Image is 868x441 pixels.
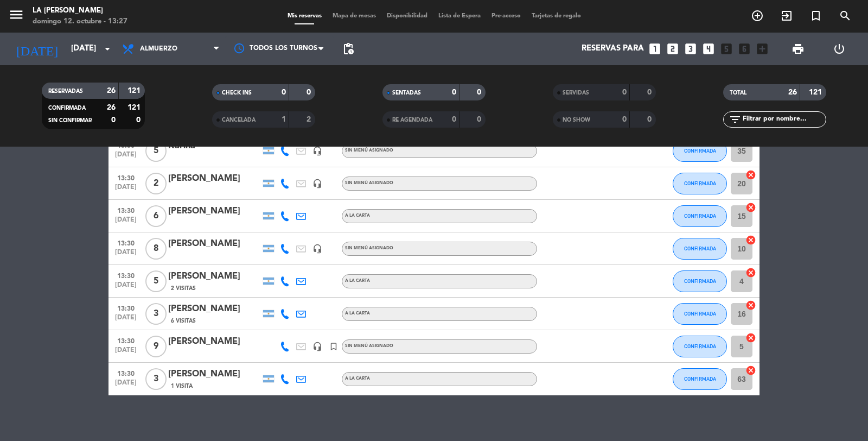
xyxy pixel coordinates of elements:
[112,216,139,229] span: [DATE]
[145,303,167,325] span: 3
[684,180,716,186] span: CONFIRMADA
[839,9,852,22] i: search
[684,376,716,382] span: CONFIRMADA
[282,89,286,96] strong: 0
[312,244,322,254] i: headset_mic
[622,116,627,123] strong: 0
[433,13,486,19] span: Lista de Espera
[8,7,24,27] button: menu
[684,148,716,154] span: CONFIRMADA
[345,213,370,218] span: a la carta
[745,365,756,376] i: cancel
[171,382,193,390] span: 1 Visita
[730,90,746,96] span: TOTAL
[666,42,680,56] i: looks_two
[647,89,654,96] strong: 0
[673,205,727,227] button: CONFIRMADA
[307,116,313,123] strong: 2
[673,336,727,357] button: CONFIRMADA
[742,114,826,125] input: Filtrar por nombre...
[112,184,139,196] span: [DATE]
[345,246,393,250] span: Sin menú asignado
[833,42,846,55] i: power_settings_new
[282,116,286,123] strong: 1
[792,42,805,55] span: print
[145,336,167,357] span: 9
[112,379,139,392] span: [DATE]
[145,173,167,194] span: 2
[112,171,139,184] span: 13:30
[33,5,127,16] div: LA [PERSON_NAME]
[8,37,66,61] i: [DATE]
[112,204,139,216] span: 13:30
[345,181,393,185] span: Sin menú asignado
[563,117,590,123] span: NO SHOW
[312,179,322,188] i: headset_mic
[745,202,756,213] i: cancel
[345,376,370,381] span: a la carta
[684,278,716,284] span: CONFIRMADA
[755,42,769,56] i: add_box
[684,42,698,56] i: looks_3
[745,169,756,180] i: cancel
[745,332,756,343] i: cancel
[145,140,167,162] span: 5
[107,87,116,94] strong: 26
[381,13,433,19] span: Disponibilidad
[112,367,139,379] span: 13:30
[673,140,727,162] button: CONFIRMADA
[8,7,24,23] i: menu
[282,13,327,19] span: Mis reservas
[112,151,139,163] span: [DATE]
[788,89,797,96] strong: 26
[168,204,260,218] div: [PERSON_NAME]
[48,118,92,123] span: SIN CONFIRMAR
[477,116,483,123] strong: 0
[168,172,260,186] div: [PERSON_NAME]
[33,16,127,27] div: domingo 12. octubre - 13:27
[452,116,456,123] strong: 0
[342,42,355,55] span: pending_actions
[477,89,483,96] strong: 0
[145,205,167,227] span: 6
[112,269,139,281] span: 13:30
[809,89,824,96] strong: 121
[622,89,627,96] strong: 0
[327,13,381,19] span: Mapa de mesas
[168,237,260,251] div: [PERSON_NAME]
[745,267,756,278] i: cancel
[684,343,716,349] span: CONFIRMADA
[751,9,764,22] i: add_circle_outline
[171,317,196,325] span: 6 Visitas
[392,117,432,123] span: RE AGENDADA
[107,104,116,111] strong: 26
[647,116,654,123] strong: 0
[48,105,86,111] span: CONFIRMADA
[145,368,167,390] span: 3
[112,281,139,294] span: [DATE]
[312,146,322,156] i: headset_mic
[112,301,139,314] span: 13:30
[312,342,322,351] i: headset_mic
[140,45,177,53] span: Almuerzo
[48,89,83,94] span: RESERVADAS
[582,44,644,54] span: Reservas para
[168,335,260,349] div: [PERSON_NAME]
[684,311,716,317] span: CONFIRMADA
[168,139,260,153] div: Karina
[673,303,727,325] button: CONFIRMADA
[127,104,143,111] strong: 121
[745,300,756,311] i: cancel
[307,89,313,96] strong: 0
[819,33,860,65] div: LOG OUT
[486,13,526,19] span: Pre-acceso
[112,346,139,359] span: [DATE]
[101,42,114,55] i: arrow_drop_down
[222,90,252,96] span: CHECK INS
[127,87,143,94] strong: 121
[112,334,139,346] span: 13:30
[780,9,793,22] i: exit_to_app
[329,342,339,351] i: turned_in_not
[345,311,370,316] span: a la carta
[345,344,393,348] span: Sin menú asignado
